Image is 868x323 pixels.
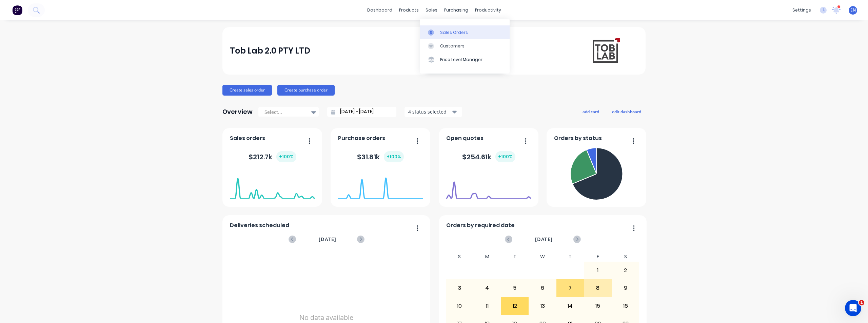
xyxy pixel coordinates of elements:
[529,280,556,297] div: 6
[230,221,289,229] span: Deliveries scheduled
[472,5,505,15] div: productivity
[446,252,474,262] div: S
[357,151,404,162] div: $ 31.81k
[501,280,529,297] div: 5
[859,300,864,305] span: 1
[608,107,646,116] button: edit dashboard
[612,280,639,297] div: 9
[222,105,253,119] div: Overview
[408,108,451,115] div: 4 status selected
[420,53,510,66] a: Price Level Manager
[556,252,584,262] div: T
[612,252,639,262] div: S
[501,298,529,315] div: 12
[535,236,553,243] span: [DATE]
[557,280,584,297] div: 7
[230,134,265,142] span: Sales orders
[529,252,556,262] div: W
[612,262,639,279] div: 2
[845,300,861,316] iframe: Intercom live chat
[440,29,468,36] div: Sales Orders
[384,151,404,162] div: + 100 %
[474,298,501,315] div: 11
[420,25,510,39] a: Sales Orders
[473,252,501,262] div: M
[462,151,515,162] div: $ 254.61k
[222,85,272,96] button: Create sales order
[249,151,296,162] div: $ 212.7k
[440,43,465,49] div: Customers
[405,107,462,117] button: 4 status selected
[557,298,584,315] div: 14
[789,5,814,15] div: settings
[364,5,396,15] a: dashboard
[440,57,482,63] div: Price Level Manager
[850,7,856,13] span: EN
[612,298,639,315] div: 16
[441,5,472,15] div: purchasing
[446,134,484,142] span: Open quotes
[578,107,604,116] button: add card
[446,280,473,297] div: 3
[584,262,611,279] div: 1
[230,44,310,58] div: Tob Lab 2.0 PTY LTD
[501,252,529,262] div: T
[474,280,501,297] div: 4
[396,5,422,15] div: products
[495,151,515,162] div: + 100 %
[12,5,22,15] img: Factory
[420,39,510,53] a: Customers
[584,280,611,297] div: 8
[584,252,612,262] div: F
[277,85,335,96] button: Create purchase order
[446,298,473,315] div: 10
[319,236,336,243] span: [DATE]
[529,298,556,315] div: 13
[584,298,611,315] div: 15
[276,151,296,162] div: + 100 %
[591,37,620,65] img: Tob Lab 2.0 PTY LTD
[338,134,385,142] span: Purchase orders
[422,5,441,15] div: sales
[554,134,602,142] span: Orders by status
